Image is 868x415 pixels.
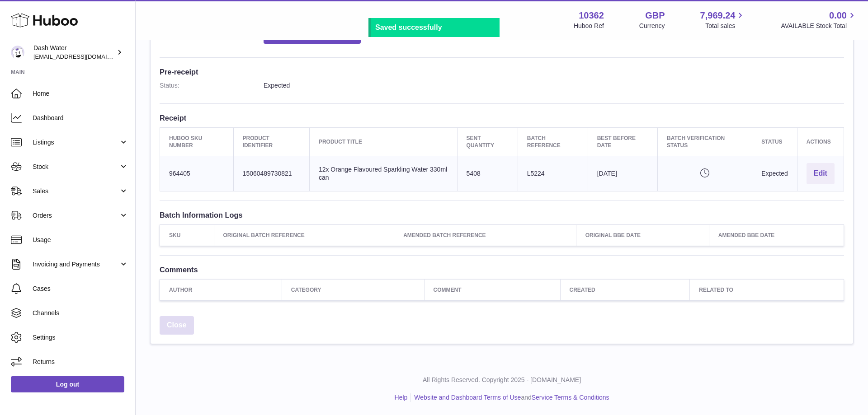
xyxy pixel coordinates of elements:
img: orders@dash-water.com [11,46,24,59]
h3: Batch Information Logs [160,210,844,220]
span: Returns [33,358,128,366]
th: Best Before Date [588,127,657,156]
th: Product Identifier [233,127,309,156]
th: Status [752,127,797,156]
span: Dashboard [33,114,128,122]
th: Author [160,280,282,301]
strong: 10362 [579,9,604,22]
td: Expected [752,156,797,191]
th: Amended BBE Date [709,224,844,246]
th: Batch Verification Status [658,127,752,156]
td: 15060489730821 [233,156,309,191]
th: Category [282,280,424,301]
th: Created [560,280,690,301]
span: Sales [33,187,119,196]
span: Home [33,89,128,98]
td: 964405 [160,156,234,191]
strong: GBP [645,9,665,22]
li: and [411,393,609,402]
th: Batch Reference [518,127,588,156]
th: Huboo SKU Number [160,127,234,156]
a: Service Terms & Conditions [532,394,609,401]
h3: Receipt [160,113,844,123]
span: Channels [33,309,128,317]
a: Log out [11,376,124,392]
h3: Comments [160,265,844,275]
span: Cases [33,284,128,293]
th: Original Batch Reference [214,224,394,246]
a: Close [160,316,194,335]
span: AVAILABLE Stock Total [781,22,857,30]
div: Dash Water [33,44,115,61]
a: Help [395,394,408,401]
th: SKU [160,224,214,246]
span: Listings [33,138,119,147]
span: Stock [33,163,119,171]
span: 7,969.24 [700,9,736,22]
div: Saved successfully [375,23,495,33]
span: [EMAIL_ADDRESS][DOMAIN_NAME] [33,53,133,60]
span: Orders [33,211,119,220]
td: 5408 [457,156,518,191]
span: Invoicing and Payments [33,260,119,269]
th: Product title [309,127,457,156]
th: Sent Quantity [457,127,518,156]
dd: Expected [264,81,844,90]
td: [DATE] [588,156,657,191]
div: Currency [639,22,665,30]
span: Usage [33,236,128,244]
td: L5224 [518,156,588,191]
div: Huboo Ref [574,22,604,30]
a: 0.00 AVAILABLE Stock Total [781,9,857,30]
span: 0.00 [829,9,847,22]
a: Website and Dashboard Terms of Use [414,394,521,401]
td: 12x Orange Flavoured Sparkling Water 330ml can [309,156,457,191]
th: Actions [797,127,844,156]
p: All Rights Reserved. Copyright 2025 - [DOMAIN_NAME] [143,376,861,384]
h3: Pre-receipt [160,67,844,77]
th: Related to [690,280,844,301]
span: Settings [33,333,128,342]
dt: Status: [160,81,264,90]
th: Amended Batch Reference [394,224,576,246]
a: 7,969.24 Total sales [700,9,746,30]
th: Original BBE Date [576,224,709,246]
th: Comment [424,280,560,301]
span: Total sales [705,22,745,30]
button: Edit [807,163,835,184]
